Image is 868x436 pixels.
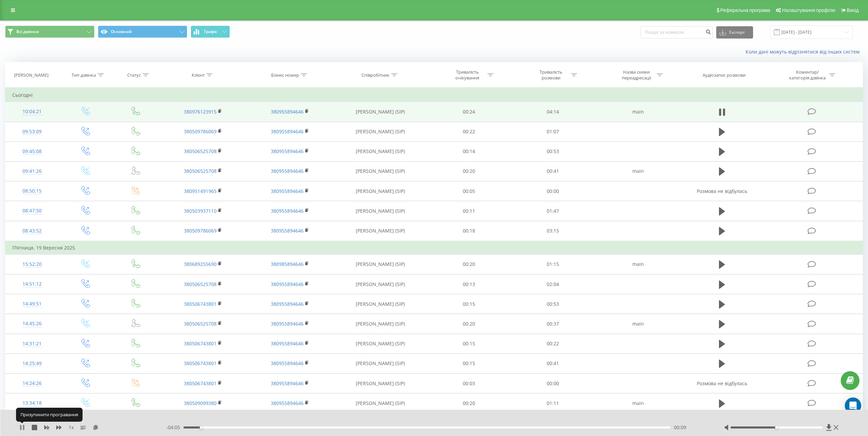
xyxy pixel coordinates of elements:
a: 380955894646 [271,168,304,174]
a: 380955894646 [271,400,304,406]
td: [PERSON_NAME] (SIP) [334,221,427,241]
td: [PERSON_NAME] (SIP) [334,393,427,413]
span: Вихід [847,7,859,13]
a: 380506525708 [184,320,217,327]
div: Тривалість очікування [449,69,486,81]
td: main [594,102,681,122]
td: 00:22 [427,122,511,141]
td: 00:18 [427,221,511,241]
td: main [594,161,681,181]
div: Клієнт [192,72,205,78]
td: 00:13 [427,274,511,294]
a: 380955894646 [271,128,304,135]
td: [PERSON_NAME] (SIP) [334,102,427,122]
div: Аудіозапис розмови [703,72,746,78]
span: 00:09 [674,424,686,431]
a: 380955894646 [271,188,304,194]
input: Пошук за номером [641,26,713,39]
a: 380955894646 [271,301,304,307]
a: Коли дані можуть відрізнятися вiд інших систем [746,48,863,55]
a: 380955894646 [271,208,304,214]
td: 00:37 [511,314,594,334]
td: [PERSON_NAME] (SIP) [334,354,427,373]
div: Призупинити програвання [16,408,83,421]
div: 08:50:15 [12,184,52,198]
td: main [594,314,681,334]
a: 380509786069 [184,128,217,135]
td: 00:20 [427,254,511,274]
td: [PERSON_NAME] (SIP) [334,314,427,334]
td: 00:20 [427,314,511,334]
button: Експорт [716,26,753,39]
div: 10:04:21 [12,105,52,118]
a: 380506743801 [184,340,217,347]
div: Тривалість розмови [533,69,569,81]
div: 15:52:20 [12,258,52,271]
a: 380506743801 [184,380,217,387]
td: [PERSON_NAME] (SIP) [334,274,427,294]
div: 08:47:50 [12,204,52,217]
span: 1 x [69,424,74,431]
td: 02:04 [511,274,594,294]
td: 00:53 [511,294,594,314]
a: 380951491965 [184,188,217,194]
div: Тип дзвінка [72,72,96,78]
td: [PERSON_NAME] (SIP) [334,374,427,393]
div: 14:31:21 [12,337,52,350]
td: 00:15 [427,354,511,373]
td: 00:15 [427,334,511,354]
a: 380506525708 [184,168,217,174]
div: 14:51:12 [12,277,52,291]
a: 380955894646 [271,281,304,287]
a: 380509099380 [184,400,217,406]
td: 00:24 [427,102,511,122]
span: Реферальна програма [720,7,770,13]
div: Accessibility label [200,426,203,429]
td: 00:05 [427,181,511,201]
td: 00:22 [511,334,594,354]
td: [PERSON_NAME] (SIP) [334,334,427,354]
span: - 04:05 [166,424,183,431]
div: Назва схеми переадресації [618,69,655,81]
a: 380689255690 [184,261,217,267]
td: [PERSON_NAME] (SIP) [334,161,427,181]
div: 14:49:51 [12,297,52,311]
td: main [594,393,681,413]
a: 380506525708 [184,281,217,287]
td: 00:00 [511,374,594,393]
a: 380509786069 [184,227,217,234]
button: Всі дзвінки [5,26,94,38]
td: main [594,254,681,274]
td: 00:14 [427,141,511,161]
div: Open Intercom Messenger [845,397,861,414]
td: 01:15 [511,254,594,274]
div: Співробітник [362,72,389,78]
div: 08:43:52 [12,224,52,238]
td: 03:15 [511,221,594,241]
td: Сьогодні [5,88,863,102]
td: 00:53 [511,141,594,161]
div: Коментар/категорія дзвінка [788,69,827,81]
div: Бізнес номер [271,72,299,78]
a: 380955894646 [271,227,304,234]
td: 04:14 [511,102,594,122]
div: 13:34:18 [12,396,52,410]
span: Налаштування профілю [782,7,835,13]
div: 09:45:08 [12,145,52,158]
td: 00:20 [427,393,511,413]
a: 380506525708 [184,148,217,154]
td: [PERSON_NAME] (SIP) [334,122,427,141]
a: 380955894646 [271,148,304,154]
td: [PERSON_NAME] (SIP) [334,141,427,161]
span: Графік [204,29,217,34]
button: Графік [191,26,230,38]
div: 14:24:26 [12,377,52,390]
td: 01:07 [511,122,594,141]
td: 00:03 [427,374,511,393]
td: 00:41 [511,354,594,373]
td: [PERSON_NAME] (SIP) [334,181,427,201]
div: 14:25:49 [12,357,52,370]
span: Розмова не відбулась [697,380,747,387]
td: 00:20 [427,161,511,181]
a: 380985894646 [271,261,304,267]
